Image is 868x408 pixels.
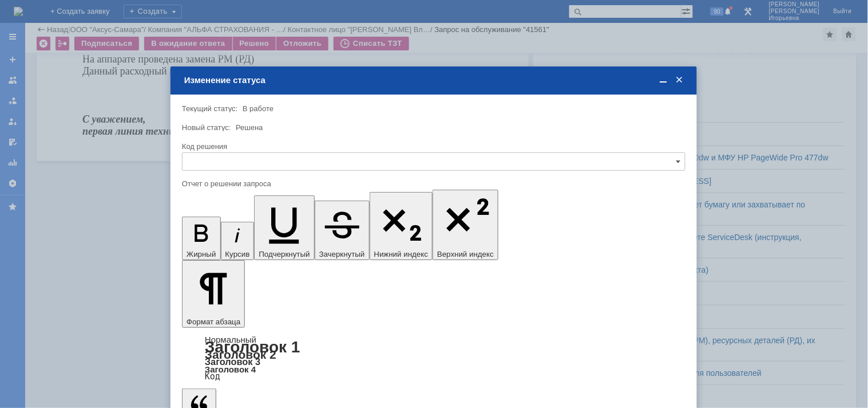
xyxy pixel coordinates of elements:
a: Нормальный [205,335,256,344]
span: Решена [236,123,263,132]
span: Свернуть (Ctrl + M) [658,75,669,85]
span: Курсив [225,250,250,258]
span: Нижний индекс [374,250,429,258]
span: Закрыть [674,75,685,85]
div: Отчет о решении запроса [182,180,683,187]
span: Формат абзаца [187,317,240,326]
span: Жирный [187,250,216,258]
span: Подчеркнутый [259,250,310,258]
button: Курсив [221,222,255,260]
span: В работе [243,104,274,113]
label: Новый статус: [182,123,231,132]
a: Заголовок 1 [205,338,300,356]
div: Код решения [182,143,683,150]
a: Код [205,371,220,382]
a: Заголовок 4 [205,364,256,374]
button: Жирный [182,217,221,260]
button: Подчеркнутый [254,195,314,260]
span: Зачеркнутый [319,250,365,258]
button: Верхний индекс [433,190,498,260]
a: Заголовок 2 [205,348,276,361]
button: Зачеркнутый [315,201,370,260]
button: Нижний индекс [370,192,433,260]
div: Изменение статуса [184,75,685,85]
button: Формат абзаца [182,260,245,328]
a: Заголовок 3 [205,356,260,367]
span: Верхний индекс [437,250,494,258]
label: Текущий статус: [182,104,237,113]
div: Формат абзаца [182,336,685,380]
